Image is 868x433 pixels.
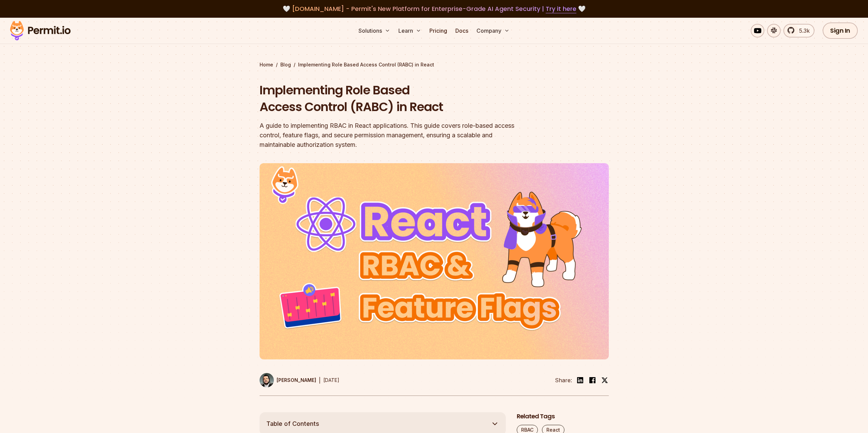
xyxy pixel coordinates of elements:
li: Share: [555,376,572,384]
button: Solutions [356,24,393,37]
img: Permit logo [7,19,74,42]
a: [PERSON_NAME] [260,373,316,387]
a: Docs [453,24,471,37]
p: [PERSON_NAME] [277,377,316,384]
a: Home [260,61,273,68]
a: 5.3k [783,24,814,37]
img: Implementing Role Based Access Control (RABC) in React [260,163,609,359]
time: [DATE] [323,377,339,383]
img: facebook [588,376,597,384]
span: 5.3k [795,27,810,35]
a: Pricing [427,24,450,37]
img: linkedin [576,376,584,384]
h2: Related Tags [517,412,609,421]
span: Table of Contents [266,419,319,429]
button: Learn [396,24,424,37]
a: Try it here [546,4,576,13]
a: Blog [280,61,291,68]
a: Sign In [823,22,858,39]
div: | [319,376,321,384]
img: Gabriel L. Manor [260,373,274,387]
span: [DOMAIN_NAME] - Permit's New Platform for Enterprise-Grade AI Agent Security | [292,4,576,13]
div: 🤍 🤍 [16,4,852,14]
h1: Implementing Role Based Access Control (RABC) in React [260,82,521,115]
div: / / [260,61,609,68]
div: A guide to implementing RBAC in React applications. This guide covers role-based access control, ... [260,121,521,150]
img: twitter [601,377,608,384]
button: Company [474,24,512,37]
